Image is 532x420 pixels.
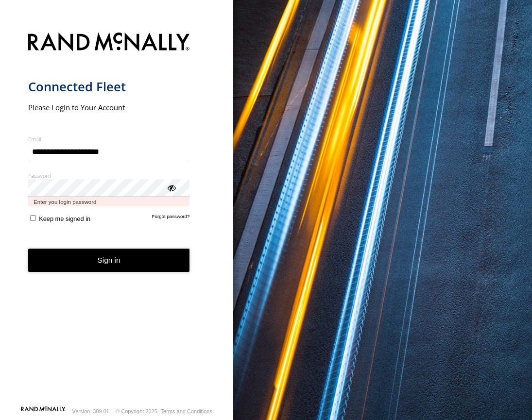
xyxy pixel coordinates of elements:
div: Version: 309.01 [72,408,109,414]
a: Forgot password? [152,214,190,222]
h2: Please Login to Your Account [28,102,190,112]
button: Sign in [28,249,190,272]
div: ViewPassword [166,183,176,192]
h1: Connected Fleet [28,79,190,95]
label: Email [28,135,190,143]
label: Password [28,172,190,179]
form: main [28,27,206,405]
img: Rand McNally [28,31,190,55]
span: Enter you login password [28,197,190,206]
input: Keep me signed in [30,215,36,221]
a: Visit our Website [21,406,66,416]
span: Keep me signed in [39,215,90,222]
div: © Copyright 2025 - [116,408,212,414]
a: Terms and Conditions [161,408,212,414]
